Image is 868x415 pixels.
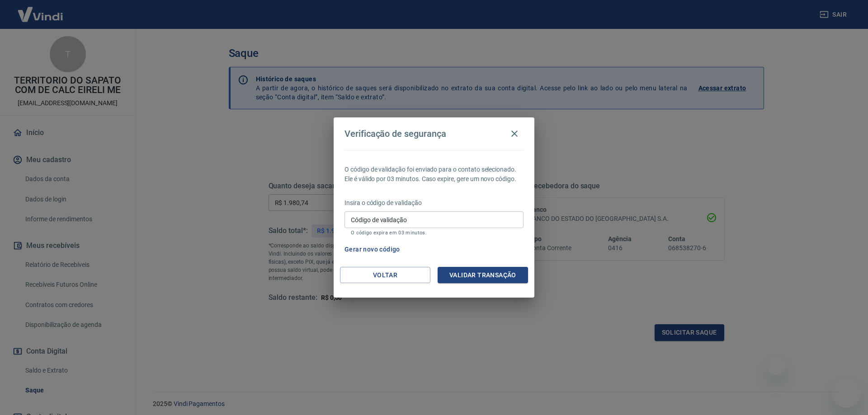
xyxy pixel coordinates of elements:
iframe: Botão para abrir a janela de mensagens [832,379,861,408]
button: Validar transação [438,267,528,284]
iframe: Fechar mensagem [767,357,785,375]
button: Gerar novo código [341,241,404,258]
p: O código de validação foi enviado para o contato selecionado. Ele é válido por 03 minutos. Caso e... [344,165,524,184]
p: Insira o código de validação [344,198,524,208]
p: O código expira em 03 minutos. [351,230,517,236]
h4: Verificação de segurança [344,128,446,139]
button: Voltar [340,267,430,284]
